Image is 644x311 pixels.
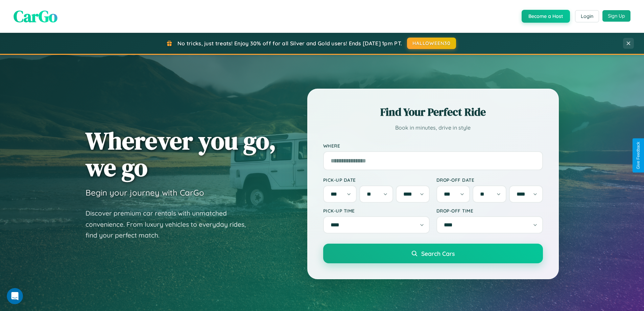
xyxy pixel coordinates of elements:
p: Discover premium car rentals with unmatched convenience. From luxury vehicles to everyday rides, ... [86,208,255,241]
span: Search Cars [421,250,455,257]
div: Give Feedback [636,142,641,169]
button: Become a Host [522,10,570,23]
button: Sign Up [602,10,630,22]
label: Pick-up Time [323,208,430,214]
p: Book in minutes, drive in style [323,123,543,133]
span: CarGo [14,5,57,27]
label: Pick-up Date [323,177,430,183]
button: Search Cars [323,244,543,263]
h2: Find Your Perfect Ride [323,105,543,119]
iframe: Intercom live chat [7,288,23,304]
button: HALLOWEEN30 [407,38,456,49]
button: Login [575,10,599,22]
label: Drop-off Time [436,208,543,214]
label: Drop-off Date [436,177,543,183]
h3: Begin your journey with CarGo [86,187,204,198]
label: Where [323,143,543,149]
h1: Wherever you go, we go [86,127,276,181]
span: No tricks, just treats! Enjoy 30% off for all Silver and Gold users! Ends [DATE] 1pm PT. [177,40,402,47]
